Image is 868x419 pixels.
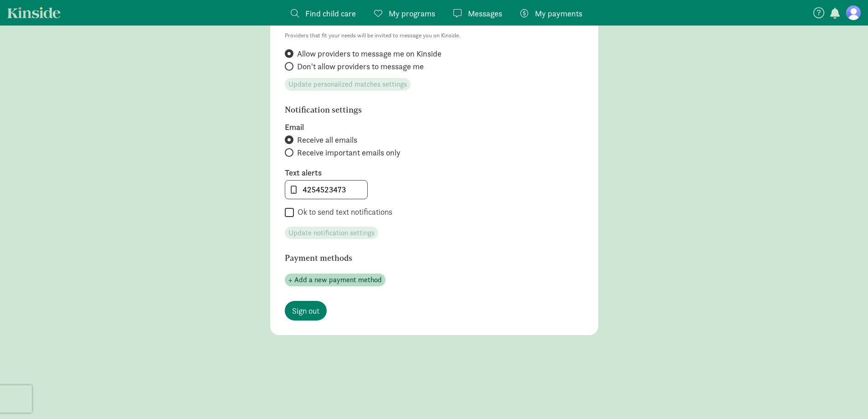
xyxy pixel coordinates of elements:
[285,253,535,263] h6: Payment methods
[535,7,582,20] span: My payments
[297,147,401,158] span: Receive important emails only
[285,105,535,114] h6: Notification settings
[297,48,442,59] span: Allow providers to message me on Kinside
[285,122,584,133] label: Email
[285,30,584,41] p: Providers that fit your needs will be invited to message you on Kinside.
[285,78,411,91] button: Update personalized matches settings
[297,134,357,145] span: Receive all emails
[285,301,327,321] a: Sign out
[288,79,407,90] span: Update personalized matches settings
[285,167,584,178] label: Text alerts
[389,7,435,20] span: My programs
[285,274,385,286] button: + Add a new payment method
[288,228,375,238] span: Update notification settings
[292,305,319,317] span: Sign out
[468,7,502,20] span: Messages
[305,7,356,20] span: Find child care
[288,274,382,285] span: + Add a new payment method
[285,181,367,199] input: 555-555-5555
[297,61,424,72] span: Don't allow providers to message me
[285,227,378,239] button: Update notification settings
[285,17,535,26] h6: Personalized matches
[7,7,61,18] a: Kinside
[294,207,392,217] label: Ok to send text notifications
